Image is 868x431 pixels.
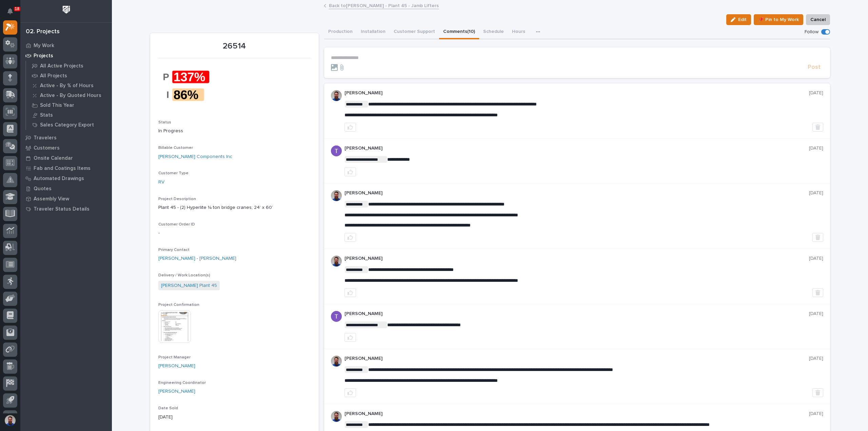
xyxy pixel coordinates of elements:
button: Edit [726,14,751,25]
p: Active - By % of Hours [40,83,94,89]
span: Post [808,63,821,71]
a: Travelers [20,133,112,143]
span: 📌 Pin to My Work [758,16,799,24]
a: Quotes [20,183,112,194]
img: 6hTokn1ETDGPf9BPokIQ [331,90,342,101]
a: Fab and Coatings Items [20,163,112,173]
p: [PERSON_NAME] [344,311,809,317]
button: Schedule [479,25,508,39]
span: Cancel [810,16,826,24]
img: 6hTokn1ETDGPf9BPokIQ [331,190,342,201]
p: [DATE] [809,356,823,361]
a: Active - By % of Hours [26,81,112,90]
button: Delete post [812,233,823,242]
span: Project Description [158,197,196,201]
span: Project Manager [158,355,191,359]
img: Workspace Logo [60,3,73,16]
p: Traveler Status Details [34,206,90,212]
button: like this post [344,123,356,132]
p: All Active Projects [40,63,83,69]
a: [PERSON_NAME] [158,363,195,370]
a: [PERSON_NAME] Plant 45 [161,282,217,289]
button: Cancel [806,14,830,25]
p: Active - By Quoted Hours [40,93,101,99]
a: Sold This Year [26,100,112,110]
p: [PERSON_NAME] [344,356,809,361]
a: All Projects [26,71,112,80]
a: Onsite Calendar [20,153,112,163]
a: Customers [20,143,112,153]
a: RV [158,179,164,186]
p: [PERSON_NAME] [344,145,809,151]
p: [DATE] [809,311,823,317]
button: users-avatar [3,413,17,428]
a: My Work [20,40,112,51]
img: 6hTokn1ETDGPf9BPokIQ [331,256,342,267]
button: 📌 Pin to My Work [754,14,803,25]
span: Primary Contact [158,248,190,252]
button: Delete post [812,388,823,397]
p: 18 [15,6,19,11]
p: Fab and Coatings Items [34,165,91,172]
p: [PERSON_NAME] [344,90,809,96]
a: Sales Category Export [26,120,112,130]
p: [PERSON_NAME] [344,190,809,196]
button: like this post [344,333,356,342]
span: Customer Order ID [158,222,195,227]
p: [PERSON_NAME] [344,256,809,261]
a: Projects [20,51,112,61]
button: Delete post [812,288,823,297]
button: like this post [344,288,356,297]
div: 02. Projects [26,28,60,36]
p: [DATE] [809,145,823,151]
p: [DATE] [809,190,823,196]
button: Post [805,63,823,71]
a: [PERSON_NAME] [158,388,195,395]
img: 6hTokn1ETDGPf9BPokIQ [331,411,342,422]
img: HjOsZRAs82U4ORsIEf8cVwDh6Ib8dAmOP9LR01YHNIM [158,62,209,109]
p: Automated Drawings [34,176,84,182]
img: 6hTokn1ETDGPf9BPokIQ [331,356,342,367]
a: Traveler Status Details [20,204,112,214]
button: Production [324,25,357,39]
button: Installation [357,25,390,39]
p: Sales Category Export [40,122,94,128]
a: Assembly View [20,194,112,204]
img: ACg8ocJzp6JlAsqLGFZa5W8tbqkQlkB-IFH8Jc3uquxdqLOf1XPSWw=s96-c [331,311,342,322]
a: Back to[PERSON_NAME] - Plant 45 - Jamb Lifters [329,1,439,9]
p: Assembly View [34,196,69,202]
img: ACg8ocJzp6JlAsqLGFZa5W8tbqkQlkB-IFH8Jc3uquxdqLOf1XPSWw=s96-c [331,145,342,156]
p: [DATE] [809,256,823,261]
button: Notifications [3,4,17,18]
p: Customers [34,145,60,151]
p: Plant 45 - (2) Hyperlite ¼ ton bridge cranes; 24’ x 60’ [158,204,311,211]
p: - [158,230,311,237]
p: Stats [40,112,53,118]
a: [PERSON_NAME] Components Inc [158,153,232,160]
a: All Active Projects [26,61,112,71]
span: Status [158,120,171,124]
p: Onsite Calendar [34,155,73,161]
p: Quotes [34,186,52,192]
p: [PERSON_NAME] [344,411,809,417]
button: Customer Support [390,25,439,39]
span: Engineering Coordinator [158,381,206,385]
button: like this post [344,233,356,242]
a: Automated Drawings [20,173,112,183]
p: 26514 [158,41,311,51]
p: [DATE] [809,411,823,417]
button: Comments (10) [439,25,479,39]
p: Projects [34,53,53,59]
span: Project Confirmation [158,303,199,307]
p: My Work [34,43,54,49]
span: Delivery / Work Location(s) [158,273,210,277]
span: Customer Type [158,171,189,175]
p: All Projects [40,73,67,79]
button: Delete post [812,123,823,132]
p: [DATE] [158,414,311,421]
span: Edit [738,17,747,23]
div: Notifications18 [8,8,17,19]
button: like this post [344,168,356,176]
button: Hours [508,25,529,39]
button: like this post [344,388,356,397]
